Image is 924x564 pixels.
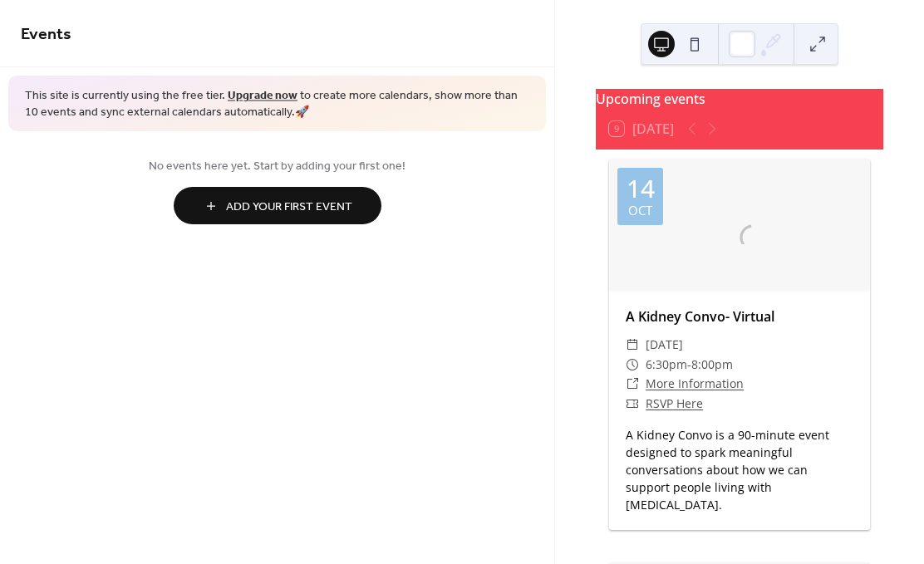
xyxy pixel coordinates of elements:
[626,307,774,326] a: A Kidney Convo- Virtual
[228,85,297,107] a: Upgrade now
[626,374,639,394] div: ​
[646,335,683,355] span: [DATE]
[174,187,381,224] button: Add Your First Event
[596,89,883,109] div: Upcoming events
[646,375,744,391] a: More Information
[626,355,639,375] div: ​
[646,395,703,411] a: RSVP Here
[609,426,870,513] div: A Kidney Convo is a 90-minute event designed to spark meaningful conversations about how we can s...
[21,158,533,175] span: No events here yet. Start by adding your first one!
[21,187,533,224] a: Add Your First Event
[691,355,733,375] span: 8:00pm
[628,204,652,217] div: Oct
[226,199,352,216] span: Add Your First Event
[21,18,71,51] span: Events
[626,335,639,355] div: ​
[626,394,639,414] div: ​
[25,88,529,120] span: This site is currently using the free tier. to create more calendars, show more than 10 events an...
[687,355,691,375] span: -
[646,355,687,375] span: 6:30pm
[627,176,655,201] div: 14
